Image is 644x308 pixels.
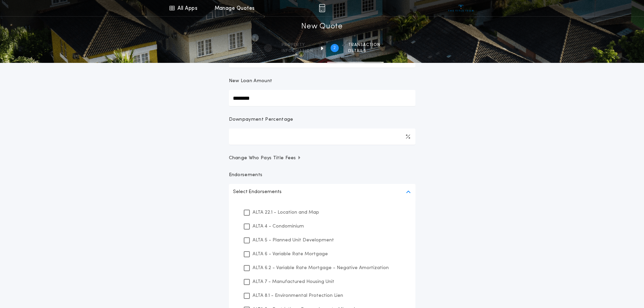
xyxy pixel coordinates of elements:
span: Property [282,42,313,48]
input: Downpayment Percentage [229,128,415,145]
p: ALTA 8.1 - Environmental Protection Lien [253,292,343,299]
button: Select Endorsements [229,184,415,200]
span: details [348,48,380,54]
span: Transaction [348,42,380,48]
p: ALTA 22.1 - Location and Map [253,209,319,216]
p: Select Endorsements [233,188,282,196]
p: ALTA 5 - Planned Unit Development [253,237,334,244]
p: ALTA 6 - Variable Rate Mortgage [253,251,328,258]
button: Change Who Pays Title Fees [229,155,415,162]
span: information [282,48,313,54]
span: Change Who Pays Title Fees [229,155,302,162]
p: ALTA 4 - Condominium [253,223,304,230]
input: New Loan Amount [229,90,415,106]
p: ALTA 6.2 - Variable Rate Mortgage - Negative Amortization [253,264,389,271]
p: New Loan Amount [229,78,272,85]
h2: 2 [333,45,336,51]
img: vs-icon [448,5,474,11]
img: img [319,4,325,12]
p: ALTA 7 - Manufactured Housing Unit [253,278,334,285]
h1: New Quote [301,21,342,32]
p: Downpayment Percentage [229,116,293,123]
p: Endorsements [229,172,415,179]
